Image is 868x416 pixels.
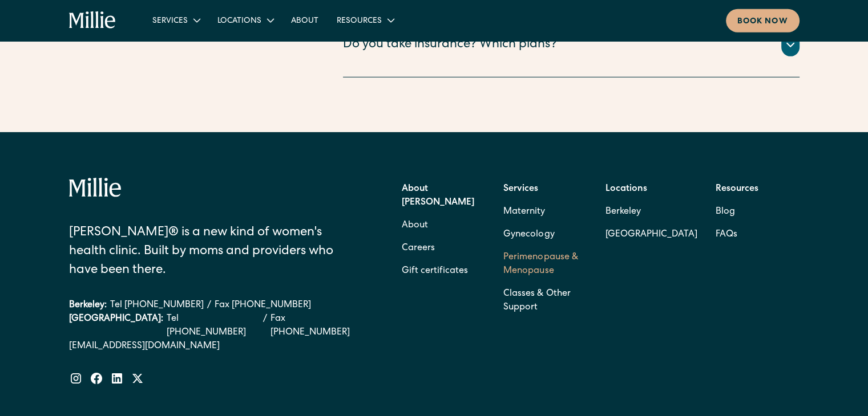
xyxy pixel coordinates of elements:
[69,312,163,340] div: [GEOGRAPHIC_DATA]:
[503,283,587,319] a: Classes & Other Support
[207,299,211,312] div: /
[402,237,435,260] a: Careers
[716,185,758,194] strong: Resources
[143,11,208,30] div: Services
[402,214,428,237] a: About
[503,185,538,194] strong: Services
[152,15,188,27] div: Services
[605,223,697,246] a: [GEOGRAPHIC_DATA]
[110,299,204,312] a: Tel [PHONE_NUMBER]
[69,340,368,353] a: [EMAIL_ADDRESS][DOMAIN_NAME]
[716,201,735,223] a: Blog
[217,15,261,27] div: Locations
[282,11,328,30] a: About
[503,201,545,223] a: Maternity
[215,299,311,312] a: Fax [PHONE_NUMBER]
[716,223,737,246] a: FAQs
[605,185,647,194] strong: Locations
[402,260,468,283] a: Gift certificates
[167,312,260,340] a: Tel [PHONE_NUMBER]
[69,299,107,312] div: Berkeley:
[343,36,557,55] div: Do you take insurance? Which plans?
[503,246,587,283] a: Perimenopause & Menopause
[503,223,554,246] a: Gynecology
[69,224,338,280] div: [PERSON_NAME]® is a new kind of women's health clinic. Built by moms and providers who have been ...
[726,9,800,32] a: Book now
[69,11,116,30] a: home
[328,11,402,30] div: Resources
[337,15,382,27] div: Resources
[271,312,367,340] a: Fax [PHONE_NUMBER]
[402,185,474,207] strong: About [PERSON_NAME]
[263,312,267,340] div: /
[605,201,697,223] a: Berkeley
[737,16,788,28] div: Book now
[208,11,282,30] div: Locations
